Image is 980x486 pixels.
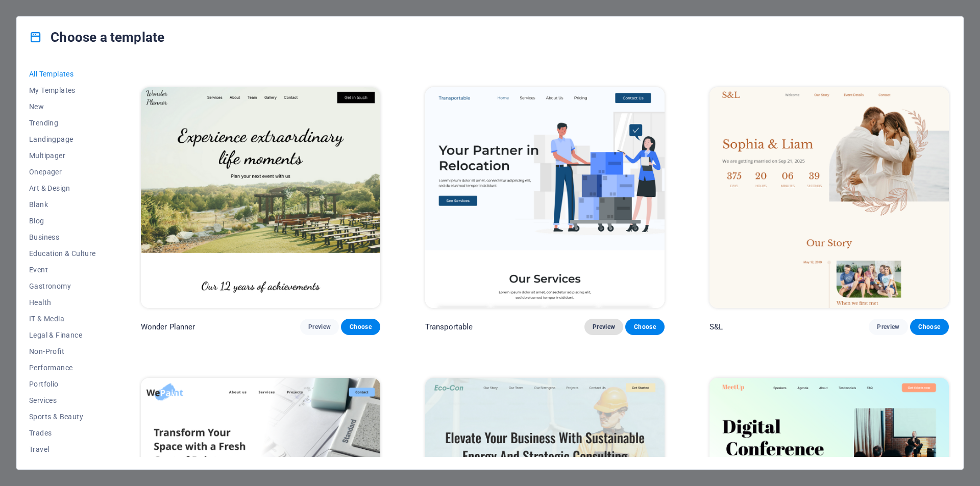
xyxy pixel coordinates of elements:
[29,360,96,376] button: Performance
[29,392,96,408] button: Services
[29,245,96,262] button: Education & Culture
[29,229,96,245] button: Business
[29,82,96,98] button: My Templates
[29,164,96,180] button: Onepager
[29,441,96,457] button: Travel
[308,323,331,331] span: Preview
[29,103,96,111] span: New
[709,322,723,332] p: S&L
[341,319,380,335] button: Choose
[29,135,96,143] span: Landingpage
[29,364,96,372] span: Performance
[29,380,96,388] span: Portfolio
[29,70,96,78] span: All Templates
[29,168,96,176] span: Onepager
[29,147,96,164] button: Multipager
[584,319,623,335] button: Preview
[633,323,656,331] span: Choose
[29,429,96,437] span: Trades
[29,217,96,225] span: Blog
[29,29,164,45] h4: Choose a template
[29,376,96,392] button: Portfolio
[29,298,96,306] span: Health
[141,87,380,308] img: Wonder Planner
[29,98,96,115] button: New
[29,200,96,209] span: Blank
[29,282,96,290] span: Gastronomy
[29,327,96,343] button: Legal & Finance
[709,87,949,308] img: S&L
[29,213,96,229] button: Blog
[869,319,908,335] button: Preview
[29,184,96,192] span: Art & Design
[29,311,96,327] button: IT & Media
[29,266,96,274] span: Event
[29,408,96,425] button: Sports & Beauty
[877,323,899,331] span: Preview
[29,131,96,147] button: Landingpage
[29,196,96,213] button: Blank
[29,315,96,323] span: IT & Media
[29,249,96,258] span: Education & Culture
[625,319,664,335] button: Choose
[29,294,96,311] button: Health
[593,323,615,331] span: Preview
[141,322,195,332] p: Wonder Planner
[349,323,372,331] span: Choose
[29,425,96,441] button: Trades
[425,322,473,332] p: Transportable
[29,347,96,355] span: Non-Profit
[29,343,96,360] button: Non-Profit
[29,180,96,196] button: Art & Design
[29,119,96,127] span: Trending
[29,331,96,339] span: Legal & Finance
[29,115,96,131] button: Trending
[29,413,96,421] span: Sports & Beauty
[29,66,96,82] button: All Templates
[29,445,96,453] span: Travel
[29,151,96,160] span: Multipager
[300,319,339,335] button: Preview
[29,233,96,241] span: Business
[29,262,96,278] button: Event
[425,87,665,308] img: Transportable
[29,86,96,94] span: My Templates
[29,396,96,404] span: Services
[910,319,949,335] button: Choose
[29,278,96,294] button: Gastronomy
[918,323,941,331] span: Choose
